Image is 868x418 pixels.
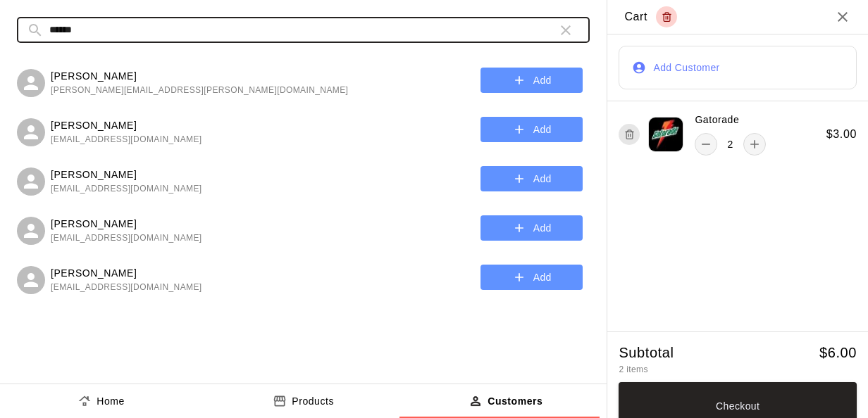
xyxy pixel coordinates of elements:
h5: $ 6.00 [819,343,857,362]
button: Add [480,265,583,291]
button: remove [695,133,717,156]
span: [EMAIL_ADDRESS][DOMAIN_NAME] [51,281,202,295]
button: Add [480,117,583,143]
span: [EMAIL_ADDRESS][DOMAIN_NAME] [51,182,202,196]
div: Cart [624,6,677,27]
button: add [743,133,766,156]
p: [PERSON_NAME] [51,118,202,133]
p: Customers [488,394,542,409]
p: Gatorade [695,113,739,127]
h6: $ 3.00 [826,125,857,144]
button: Add [480,166,583,192]
button: Add Customer [619,46,857,89]
button: Add [480,215,583,241]
img: product 468 [648,117,683,152]
p: [PERSON_NAME] [51,167,202,182]
p: Home [97,394,125,409]
span: [PERSON_NAME][EMAIL_ADDRESS][PERSON_NAME][DOMAIN_NAME] [51,84,348,98]
button: Close [834,8,851,25]
span: 2 items [619,365,647,374]
p: [PERSON_NAME] [51,266,202,281]
p: Products [292,394,334,409]
p: [PERSON_NAME] [51,217,202,232]
p: [PERSON_NAME] [51,69,348,84]
span: [EMAIL_ADDRESS][DOMAIN_NAME] [51,232,202,246]
span: [EMAIL_ADDRESS][DOMAIN_NAME] [51,133,202,147]
p: 2 [727,137,733,152]
h5: Subtotal [619,343,674,362]
button: Add [480,68,583,94]
button: Empty cart [656,6,677,27]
